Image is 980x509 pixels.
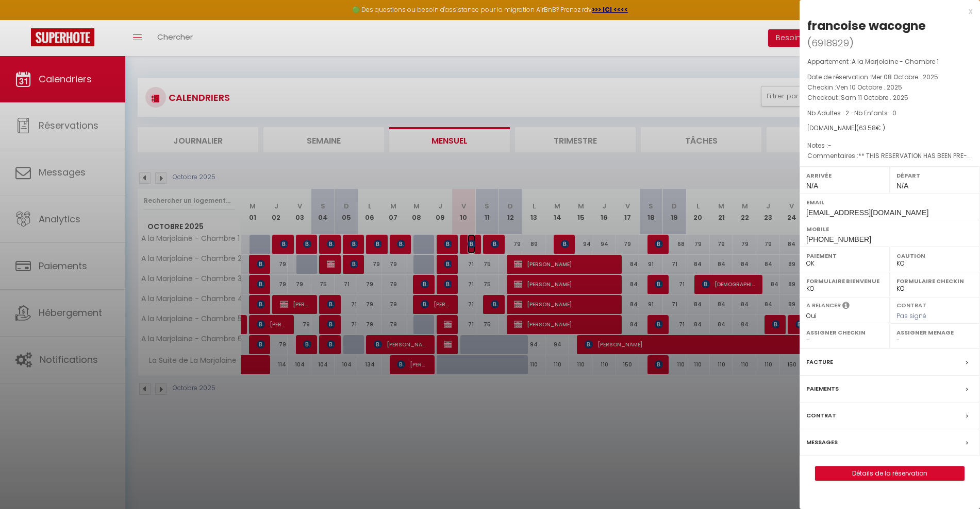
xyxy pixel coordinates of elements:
[807,93,972,103] p: Checkout :
[806,327,883,338] label: Assigner Checkin
[806,410,836,421] label: Contrat
[807,57,972,67] p: Appartement :
[806,170,883,181] label: Arrivée
[807,151,972,161] p: Commentaires :
[816,467,964,480] a: Détails de la réservation
[896,251,973,261] label: Caution
[807,124,972,133] div: [DOMAIN_NAME]
[806,357,833,367] label: Facture
[807,36,854,50] span: ( )
[811,37,849,49] span: 6918929
[828,141,832,150] span: -
[806,383,839,394] label: Paiements
[806,301,841,310] label: A relancer
[806,251,883,261] label: Paiement
[807,72,972,82] p: Date de réservation :
[806,437,838,448] label: Messages
[871,73,938,81] span: Mer 08 Octobre . 2025
[815,466,965,481] button: Détails de la réservation
[896,276,973,286] label: Formulaire Checkin
[841,93,908,102] span: Sam 11 Octobre . 2025
[806,276,883,286] label: Formulaire Bienvenue
[854,109,896,117] span: Nb Enfants : 0
[800,5,972,17] div: x
[806,208,928,217] span: [EMAIL_ADDRESS][DOMAIN_NAME]
[859,124,876,132] span: 63.58
[896,170,973,181] label: Départ
[896,182,908,190] span: N/A
[807,17,926,34] div: francoise wacogne
[896,327,973,338] label: Assigner Menage
[896,311,926,320] span: Pas signé
[806,235,871,243] span: [PHONE_NUMBER]
[856,124,885,132] span: ( € )
[807,109,896,117] span: Nb Adultes : 2 -
[896,301,926,308] label: Contrat
[806,224,973,234] label: Mobile
[806,197,973,207] label: Email
[806,182,818,190] span: N/A
[807,141,972,151] p: Notes :
[852,57,939,66] span: A la Marjolaine - Chambre 1
[842,301,850,312] i: Sélectionner OUI si vous souhaiter envoyer les séquences de messages post-checkout
[836,83,902,92] span: Ven 10 Octobre . 2025
[807,82,972,93] p: Checkin :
